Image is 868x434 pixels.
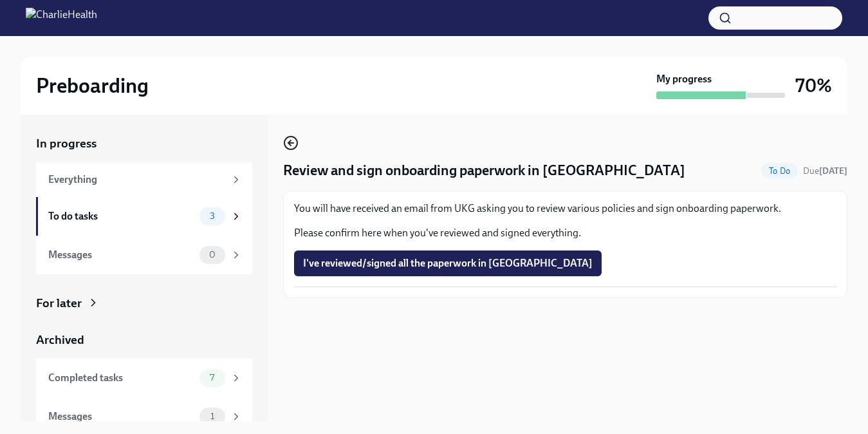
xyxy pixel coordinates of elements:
a: Messages0 [36,236,252,274]
h2: Preboarding [36,73,149,99]
a: In progress [36,135,252,152]
div: For later [36,295,82,312]
span: 3 [202,211,223,221]
p: You will have received an email from UKG asking you to review various policies and sign onboardin... [294,202,836,216]
a: Everything [36,162,252,197]
h4: Review and sign onboarding paperwork in [GEOGRAPHIC_DATA] [283,161,685,180]
span: 7 [202,373,222,382]
h3: 70% [795,74,832,97]
a: Archived [36,332,252,348]
img: CharlieHealth [26,8,97,28]
span: Due [803,165,847,176]
span: To Do [761,166,798,176]
div: Everything [48,173,225,187]
div: To do tasks [48,209,194,223]
a: For later [36,295,252,312]
span: I've reviewed/signed all the paperwork in [GEOGRAPHIC_DATA] [303,257,593,270]
span: 0 [201,250,223,259]
div: Messages [48,248,194,262]
button: I've reviewed/signed all the paperwork in [GEOGRAPHIC_DATA] [294,250,602,276]
a: Completed tasks7 [36,359,252,397]
p: Please confirm here when you've reviewed and signed everything. [294,226,836,240]
strong: My progress [656,72,712,86]
strong: [DATE] [819,165,847,176]
div: Messages [48,410,194,424]
span: 1 [203,411,222,421]
a: To do tasks3 [36,197,252,236]
div: Completed tasks [48,371,194,385]
span: September 15th, 2025 09:00 [803,165,847,177]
